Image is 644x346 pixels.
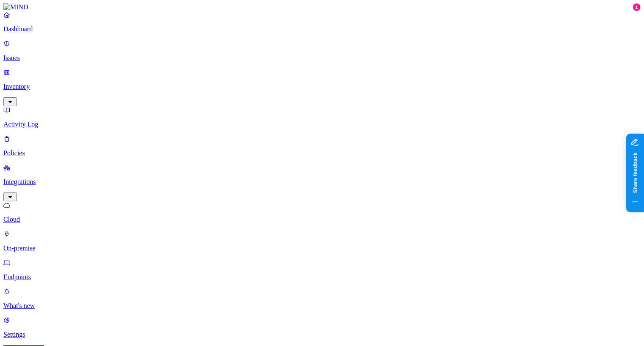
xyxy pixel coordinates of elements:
a: What's new [3,288,641,310]
p: Policies [3,149,641,157]
p: Activity Log [3,121,641,128]
p: Cloud [3,216,641,223]
img: MIND [3,3,28,11]
a: Activity Log [3,106,641,128]
a: Integrations [3,164,641,200]
p: Inventory [3,83,641,91]
p: What's new [3,302,641,310]
p: Endpoints [3,273,641,281]
a: Issues [3,40,641,62]
iframe: Marker.io feedback button [626,134,644,212]
a: Cloud [3,201,641,223]
p: On-premise [3,244,641,252]
p: Issues [3,54,641,62]
p: Dashboard [3,25,641,33]
a: Inventory [3,69,641,105]
a: Policies [3,135,641,157]
a: MIND [3,3,641,11]
a: On-premise [3,230,641,252]
p: Settings [3,331,641,338]
a: Settings [3,316,641,338]
div: 1 [633,3,641,11]
p: Integrations [3,178,641,186]
a: Endpoints [3,259,641,281]
a: Dashboard [3,11,641,33]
